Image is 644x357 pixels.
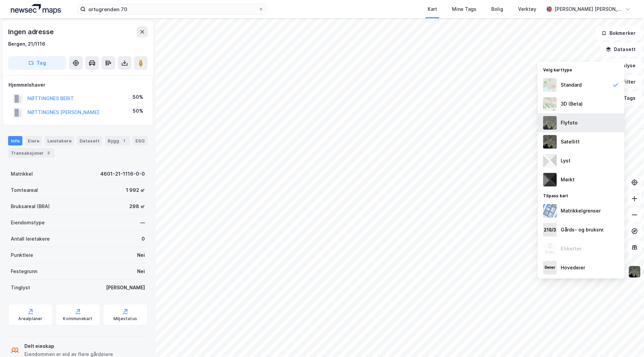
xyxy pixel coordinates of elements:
button: Tag [8,56,66,70]
div: 0 [142,235,145,243]
div: Ingen adresse [8,26,55,37]
div: Eiere [25,136,42,146]
div: Verktøy [518,5,536,13]
div: Etiketter [561,245,581,253]
div: 298 ㎡ [129,202,145,210]
img: 9k= [628,265,641,278]
img: majorOwner.b5e170eddb5c04bfeeff.jpeg [543,261,557,274]
div: Hjemmelshaver [8,81,147,89]
div: Velg karttype [538,63,624,75]
div: Kontrollprogram for chat [610,325,644,357]
img: Z [543,97,557,111]
div: Bergen, 21/1116 [8,40,45,48]
img: Z [543,78,557,92]
div: Bolig [491,5,503,13]
div: Flyfoto [561,119,578,127]
button: Datasett [600,43,641,56]
div: Nei [137,251,145,259]
img: logo.a4113a55bc3d86da70a041830d287a7e.svg [11,4,61,14]
div: 3 [45,150,52,156]
img: luj3wr1y2y3+OchiMxRmMxRlscgabnMEmZ7DJGWxyBpucwSZnsMkZbHIGm5zBJmewyRlscgabnMEmZ7DJGWxyBpucwSZnsMkZ... [543,154,557,168]
img: Z [543,116,557,130]
div: Satellitt [561,138,580,146]
div: Bygg [105,136,130,146]
button: Analyse [602,59,641,72]
div: 50% [133,107,143,115]
input: Søk på adresse, matrikkel, gårdeiere, leietakere eller personer [86,4,258,14]
img: cadastreKeys.547ab17ec502f5a4ef2b.jpeg [543,223,557,237]
div: Hovedeier [561,264,585,272]
div: Standard [561,81,582,89]
div: Nei [137,267,145,275]
div: 1 [121,137,127,144]
div: 3D (Beta) [561,100,583,108]
div: Transaksjoner [8,148,55,158]
div: Gårds- og bruksnr. [561,226,604,234]
div: 50% [133,93,143,101]
img: Z [543,242,557,255]
div: 1 992 ㎡ [126,186,145,194]
div: [PERSON_NAME] [PERSON_NAME] [555,5,622,13]
div: Leietakere [45,136,74,146]
div: Mine Tags [452,5,476,13]
button: Tags [610,91,641,105]
div: Punktleie [11,251,33,259]
div: Eiendomstype [11,219,45,227]
div: Lyst [561,157,571,165]
div: Bruksareal (BRA) [11,202,50,210]
div: Delt eieskap [24,342,113,350]
div: Arealplaner [18,316,42,321]
button: Filter [609,75,641,89]
div: Info [8,136,22,146]
div: ESG [133,136,147,146]
div: Festegrunn [11,267,37,275]
div: 4601-21-1116-0-0 [100,170,145,178]
div: Miljøstatus [113,316,137,321]
div: Matrikkel [11,170,33,178]
div: Tinglyst [11,284,30,292]
iframe: Chat Widget [610,325,644,357]
div: Datasett [77,136,102,146]
img: 9k= [543,135,557,149]
img: cadastreBorders.cfe08de4b5ddd52a10de.jpeg [543,204,557,218]
div: Mørkt [561,176,575,184]
div: Kommunekart [63,316,92,321]
div: Matrikkelgrenser [561,207,601,215]
div: Tomteareal [11,186,38,194]
div: — [140,219,145,227]
div: [PERSON_NAME] [106,284,145,292]
div: Tilpass kart [538,189,624,201]
img: nCdM7BzjoCAAAAAElFTkSuQmCC [543,173,557,186]
div: Antall leietakere [11,235,50,243]
button: Bokmerker [596,26,641,40]
div: Kart [428,5,437,13]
